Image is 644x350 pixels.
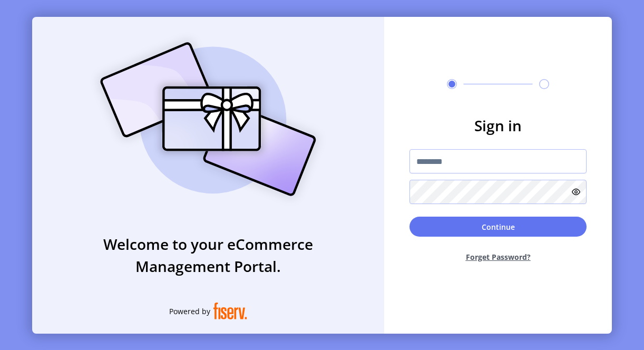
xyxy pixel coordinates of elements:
button: Continue [409,217,587,237]
button: Forget Password? [409,243,587,271]
span: Powered by [169,306,210,317]
h3: Welcome to your eCommerce Management Portal. [32,233,384,277]
h3: Sign in [409,114,587,137]
img: card_Illustration.svg [84,31,332,208]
